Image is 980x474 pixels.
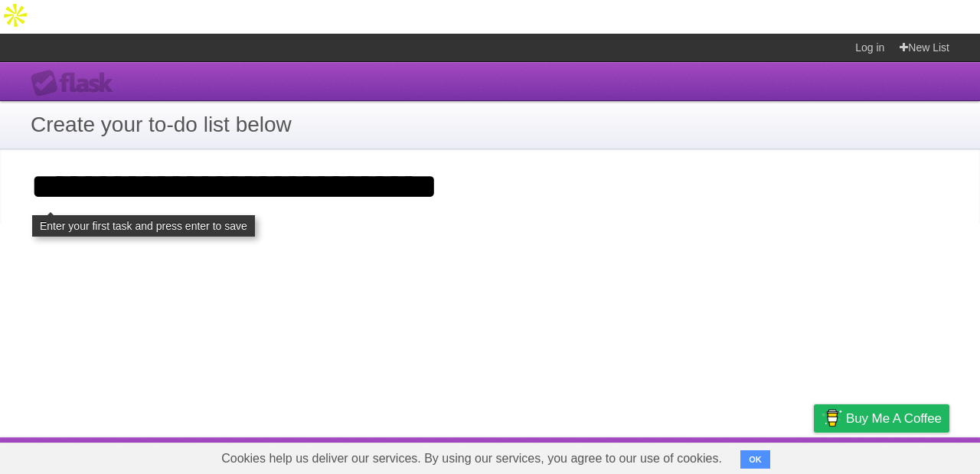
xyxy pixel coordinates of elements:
[846,405,942,432] span: Buy me a coffee
[855,34,884,61] a: Log in
[610,441,642,470] a: About
[900,34,949,61] a: New List
[742,441,776,470] a: Terms
[822,405,842,431] img: Buy me a coffee
[206,443,737,474] span: Cookies help us deliver our services. By using our services, you agree to our use of cookies.
[31,70,122,97] div: Flask
[661,441,723,470] a: Developers
[740,450,770,469] button: OK
[31,109,949,141] h1: Create your to-do list below
[853,441,949,470] a: Suggest a feature
[794,441,834,470] a: Privacy
[814,404,949,433] a: Buy me a coffee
